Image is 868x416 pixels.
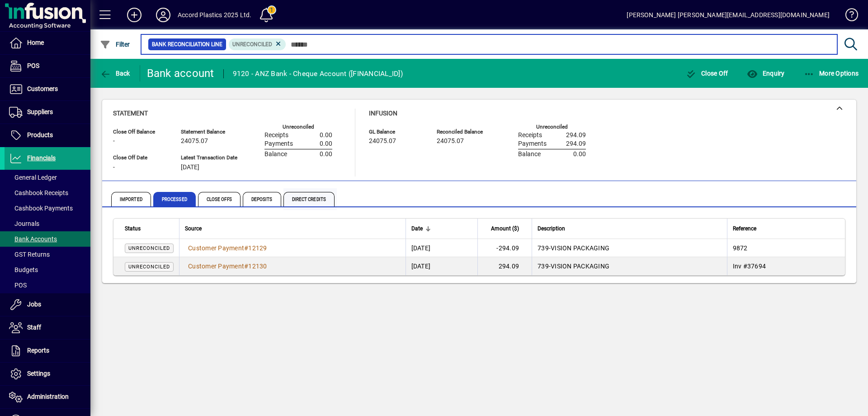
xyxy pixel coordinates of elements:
[5,293,90,316] a: Jobs
[27,370,50,377] span: Settings
[233,67,403,81] div: 9120 - ANZ Bank - Cheque Account ([FINANCIAL_ID])
[264,132,288,139] span: Receipts
[27,85,58,92] span: Customers
[248,244,267,252] span: 12129
[320,132,332,139] span: 0.00
[283,124,314,130] label: Unreconciled
[243,192,281,206] span: Deposits
[411,224,472,234] div: Date
[733,244,748,252] span: 9872
[185,224,400,234] div: Source
[437,129,491,135] span: Reconciled Balance
[100,70,130,77] span: Back
[549,244,551,252] span: -
[152,40,222,49] span: Bank Reconciliation Line
[549,263,551,270] span: -
[90,65,140,81] app-page-header-button: Back
[27,301,41,308] span: Jobs
[120,7,149,23] button: Add
[538,244,549,252] span: 739
[9,189,68,196] span: Cashbook Receipts
[5,262,90,277] a: Budgets
[27,39,44,46] span: Home
[320,140,332,148] span: 0.00
[111,192,151,206] span: Imported
[264,140,293,148] span: Payments
[9,282,27,289] span: POS
[551,263,609,270] span: VISION PACKAGING
[181,164,199,171] span: [DATE]
[27,108,53,115] span: Suppliers
[5,316,90,339] a: Staff
[518,151,541,158] span: Balance
[9,174,57,181] span: General Ledger
[411,224,423,234] span: Date
[5,386,90,408] a: Administration
[406,239,477,257] td: [DATE]
[5,170,90,185] a: General Ledger
[804,70,859,77] span: More Options
[185,261,270,271] a: Customer Payment#12130
[518,132,542,139] span: Receipts
[9,205,73,212] span: Cashbook Payments
[5,78,90,100] a: Customers
[181,129,237,135] span: Statement Balance
[113,138,115,145] span: -
[320,151,332,158] span: 0.00
[9,220,39,227] span: Journals
[188,244,244,252] span: Customer Payment
[5,339,90,362] a: Reports
[232,41,272,48] span: Unreconciled
[229,38,286,50] mat-chip: Reconciliation Status: Unreconciled
[153,192,196,206] span: Processed
[747,70,784,77] span: Enquiry
[369,129,423,135] span: GL Balance
[627,8,830,22] div: [PERSON_NAME] [PERSON_NAME][EMAIL_ADDRESS][DOMAIN_NAME]
[98,36,132,53] button: Filter
[5,101,90,124] a: Suppliers
[27,324,41,331] span: Staff
[27,131,53,139] span: Products
[125,224,174,234] div: Status
[113,129,167,135] span: Close Off Balance
[477,257,532,275] td: 294.09
[98,65,132,81] button: Back
[264,151,287,158] span: Balance
[248,263,267,270] span: 12130
[27,393,69,400] span: Administration
[9,266,38,273] span: Budgets
[100,41,130,48] span: Filter
[551,244,609,252] span: VISION PACKAGING
[9,251,50,258] span: GST Returns
[125,224,141,234] span: Status
[733,263,766,270] span: Inv #37694
[178,8,251,22] div: Accord Plastics 2025 Ltd.
[5,247,90,262] a: GST Returns
[839,2,857,31] a: Knowledge Base
[27,154,56,162] span: Financials
[566,132,586,139] span: 294.09
[536,124,568,130] label: Unreconciled
[483,224,527,234] div: Amount ($)
[566,140,586,148] span: 294.09
[538,263,549,270] span: 739
[491,224,519,234] span: Amount ($)
[181,138,208,145] span: 24075.07
[5,124,90,147] a: Products
[686,70,728,77] span: Close Off
[5,363,90,385] a: Settings
[113,164,115,171] span: -
[113,155,167,161] span: Close Off Date
[185,243,270,253] a: Customer Payment#12129
[733,224,834,234] div: Reference
[198,192,241,206] span: Close Offs
[437,138,464,145] span: 24075.07
[745,65,787,81] button: Enquiry
[147,66,214,81] div: Bank account
[406,257,477,275] td: [DATE]
[128,264,170,270] span: Unreconciled
[244,244,248,252] span: #
[27,62,39,69] span: POS
[181,155,237,161] span: Latest Transaction Date
[5,231,90,247] a: Bank Accounts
